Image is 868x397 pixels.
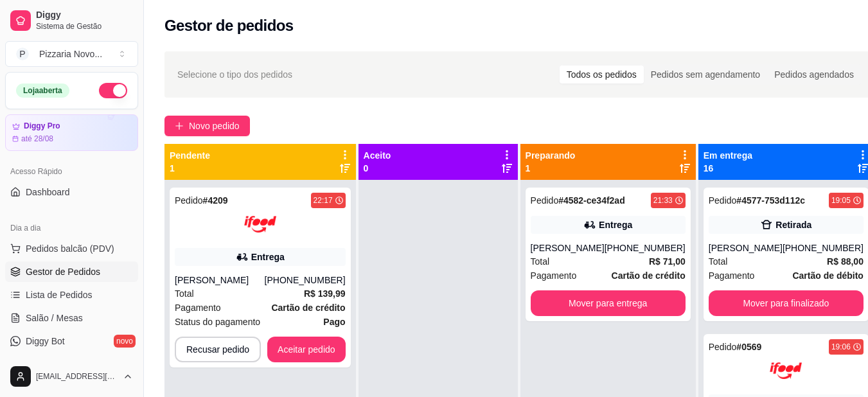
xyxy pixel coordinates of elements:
span: Pedido [531,195,559,206]
div: [PERSON_NAME] [709,242,783,254]
strong: # 4577-753d112c [736,195,805,206]
span: Pagamento [709,269,755,283]
a: Gestor de Pedidos [5,261,138,282]
span: Pedido [175,195,203,206]
span: Lista de Pedidos [26,288,93,301]
a: DiggySistema de Gestão [5,5,138,36]
button: Alterar Status [99,83,127,98]
div: Pizzaria Novo ... [39,48,102,60]
div: [PHONE_NUMBER] [265,274,346,287]
button: [EMAIL_ADDRESS][DOMAIN_NAME] [5,361,138,392]
div: 22:17 [314,195,333,206]
span: Pedido [709,195,737,206]
span: Diggy Bot [26,335,65,348]
span: Pedido [709,342,737,352]
span: Total [709,254,728,269]
button: Mover para finalizado [709,290,864,316]
span: Pedidos balcão (PDV) [26,242,114,255]
article: Diggy Pro [24,121,60,131]
span: Status do pagamento [175,315,260,329]
span: Dashboard [26,186,70,198]
div: Entrega [251,251,285,263]
button: Pedidos balcão (PDV) [5,238,138,259]
a: Lista de Pedidos [5,285,138,305]
button: Select a team [5,41,138,67]
div: Pedidos sem agendamento [644,66,767,84]
span: plus [175,121,184,130]
span: Gestor de Pedidos [26,265,100,278]
span: [EMAIL_ADDRESS][DOMAIN_NAME] [36,371,118,382]
div: [PHONE_NUMBER] [605,242,686,254]
button: Recusar pedido [175,337,261,362]
strong: Cartão de crédito [612,270,686,281]
div: Todos os pedidos [560,66,644,84]
div: 19:05 [831,195,851,206]
span: Total [175,287,194,301]
span: Pagamento [175,301,221,315]
button: Aceitar pedido [267,337,346,362]
article: até 28/08 [21,134,53,144]
span: Diggy [36,10,133,21]
a: Dashboard [5,182,138,202]
span: Total [531,254,550,269]
div: Retirada [775,218,811,231]
div: [PERSON_NAME] [175,274,265,287]
p: 1 [526,162,576,175]
span: Pagamento [531,269,577,283]
p: 16 [704,162,752,175]
a: KDS [5,354,138,375]
strong: Cartão de débito [792,270,863,281]
div: Acesso Rápido [5,161,138,182]
a: Diggy Proaté 28/08 [5,114,138,151]
div: 19:06 [831,342,851,352]
a: Diggy Botnovo [5,331,138,351]
p: Aceito [364,149,391,162]
span: P [16,48,29,60]
p: Em entrega [704,149,752,162]
strong: Cartão de crédito [271,303,345,313]
div: [PHONE_NUMBER] [783,242,864,254]
span: Salão / Mesas [26,312,83,324]
div: Loja aberta [16,84,69,98]
p: 1 [170,162,210,175]
div: [PERSON_NAME] [531,242,605,254]
strong: # 0569 [736,342,761,352]
div: 21:33 [653,195,673,206]
span: Selecione o tipo dos pedidos [177,67,292,82]
div: Pedidos agendados [767,66,861,84]
strong: R$ 71,00 [649,256,686,267]
span: Sistema de Gestão [36,21,133,31]
strong: R$ 88,00 [827,256,864,267]
div: Dia a dia [5,218,138,238]
p: 0 [364,162,391,175]
strong: # 4209 [203,195,228,206]
a: Salão / Mesas [5,308,138,328]
p: Pendente [170,149,210,162]
img: ifood [770,355,802,387]
button: Novo pedido [164,116,250,136]
strong: R$ 139,99 [304,288,346,299]
h2: Gestor de pedidos [164,15,294,36]
strong: # 4582-ce34f2ad [558,195,625,206]
div: Entrega [599,218,632,231]
span: Novo pedido [189,119,240,133]
img: ifood [244,208,276,240]
strong: Pago [323,317,345,327]
p: Preparando [526,149,576,162]
button: Mover para entrega [531,290,686,316]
